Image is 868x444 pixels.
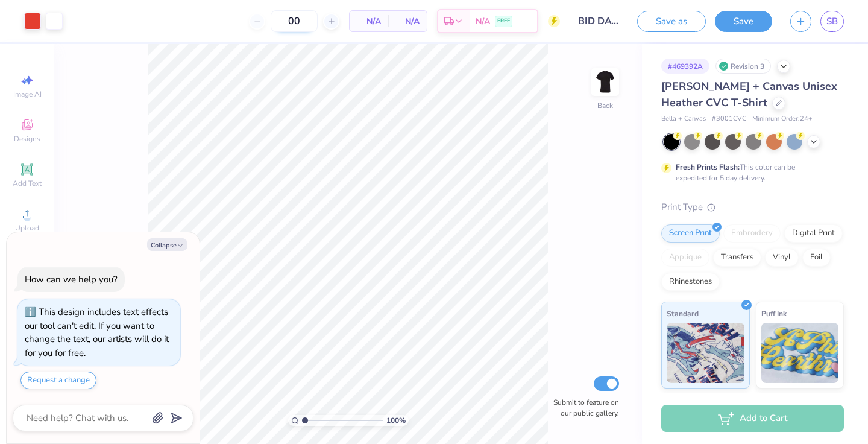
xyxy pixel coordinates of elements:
[715,11,772,32] button: Save
[597,100,613,111] div: Back
[593,70,617,94] img: Back
[25,273,118,285] div: How can we help you?
[357,15,381,28] span: N/A
[661,79,837,110] span: [PERSON_NAME] + Canvas Unisex Heather CVC T-Shirt
[569,9,628,33] input: Untitled Design
[723,224,781,243] div: Embroidery
[386,415,406,426] span: 100 %
[661,249,709,267] div: Applique
[547,397,619,419] label: Submit to feature on our public gallery.
[820,11,844,32] a: SB
[661,224,720,243] div: Screen Print
[497,17,510,25] span: FREE
[476,15,490,28] span: N/A
[661,59,709,74] div: # 469392A
[713,249,761,267] div: Transfers
[667,307,699,320] span: Standard
[395,15,420,28] span: N/A
[715,59,771,74] div: Revision 3
[13,179,42,188] span: Add Text
[761,323,839,383] img: Puff Ink
[13,89,42,99] span: Image AI
[147,238,187,251] button: Collapse
[667,323,744,383] img: Standard
[752,114,813,124] span: Minimum Order: 24 +
[661,273,720,291] div: Rhinestones
[15,223,39,233] span: Upload
[661,200,844,214] div: Print Type
[765,249,799,267] div: Vinyl
[802,249,831,267] div: Foil
[676,162,740,172] strong: Fresh Prints Flash:
[676,162,824,183] div: This color can be expedited for 5 day delivery.
[14,134,40,144] span: Designs
[20,372,96,389] button: Request a change
[784,224,843,243] div: Digital Print
[761,307,787,320] span: Puff Ink
[661,114,706,124] span: Bella + Canvas
[25,306,169,359] div: This design includes text effects our tool can't edit. If you want to change the text, our artist...
[712,114,746,124] span: # 3001CVC
[271,10,318,32] input: – –
[637,11,706,32] button: Save as
[826,14,838,28] span: SB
